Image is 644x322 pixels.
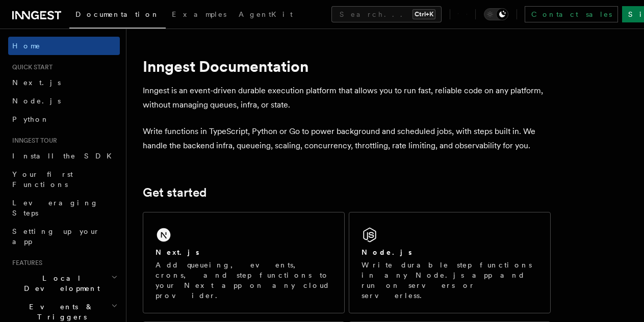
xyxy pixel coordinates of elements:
button: Search...Ctrl+K [331,6,442,22]
a: Get started [143,185,207,200]
span: Next.js [12,78,61,87]
a: Examples [166,3,233,28]
span: Events & Triggers [8,302,111,322]
span: Python [12,115,49,123]
h2: Next.js [156,247,199,257]
a: Node.jsWrite durable step functions in any Node.js app and run on servers or serverless. [349,212,551,313]
p: Write durable step functions in any Node.js app and run on servers or serverless. [362,260,538,301]
span: AgentKit [239,10,293,18]
span: Leveraging Steps [12,199,98,217]
a: Install the SDK [8,147,120,165]
a: Next.jsAdd queueing, events, crons, and step functions to your Next app on any cloud provider. [143,212,345,313]
button: Toggle dark mode [484,8,508,20]
a: Contact sales [525,6,618,22]
span: Documentation [75,10,160,18]
a: Leveraging Steps [8,194,120,222]
span: Local Development [8,273,111,293]
a: Documentation [69,3,166,29]
span: Install the SDK [12,152,118,160]
a: AgentKit [233,3,299,28]
h2: Node.js [362,247,412,257]
span: Examples [172,10,226,18]
p: Inngest is an event-driven durable execution platform that allows you to run fast, reliable code ... [143,84,551,112]
a: Setting up your app [8,222,120,251]
span: Inngest tour [8,137,57,145]
span: Home [12,41,41,51]
p: Write functions in TypeScript, Python or Go to power background and scheduled jobs, with steps bu... [143,124,551,153]
kbd: Ctrl+K [413,9,435,19]
h1: Inngest Documentation [143,57,551,75]
span: Quick start [8,63,53,71]
a: Next.js [8,73,120,92]
span: Setting up your app [12,227,100,246]
a: Home [8,37,120,55]
a: Node.js [8,92,120,110]
span: Features [8,259,42,267]
a: Your first Functions [8,165,120,194]
a: Python [8,110,120,128]
button: Local Development [8,269,120,298]
span: Node.js [12,97,61,105]
p: Add queueing, events, crons, and step functions to your Next app on any cloud provider. [156,260,332,301]
span: Your first Functions [12,170,73,189]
